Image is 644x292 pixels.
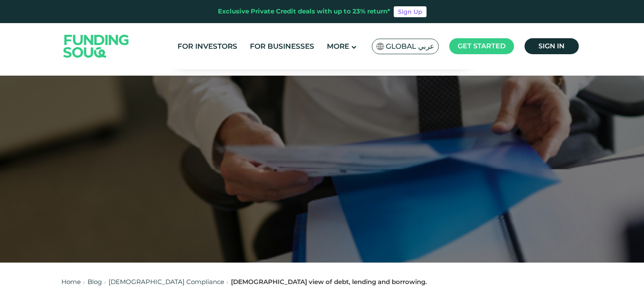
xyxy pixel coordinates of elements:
[61,278,81,286] a: Home
[458,42,506,50] span: Get started
[394,6,427,17] a: Sign Up
[231,277,427,287] div: [DEMOGRAPHIC_DATA] view of debt, lending and borrowing.
[87,278,102,286] a: Blog
[327,42,349,50] span: More
[525,38,579,54] a: Sign in
[248,39,316,53] a: For Businesses
[386,42,434,51] span: Global عربي
[55,25,138,67] img: Logo
[175,39,239,53] a: For Investors
[218,7,390,16] div: Exclusive Private Credit deals with up to 23% return*
[538,42,564,50] span: Sign in
[376,43,384,50] img: SA Flag
[109,278,224,286] a: [DEMOGRAPHIC_DATA] Compliance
